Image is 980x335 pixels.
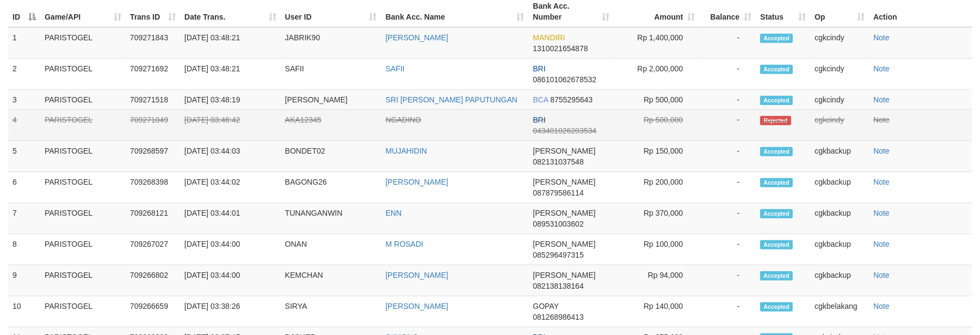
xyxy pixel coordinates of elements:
span: Accepted [760,302,793,312]
span: [PERSON_NAME] [533,147,595,155]
td: - [699,110,756,141]
td: PARISTOGEL [40,59,126,90]
span: BRI [533,115,545,124]
a: [PERSON_NAME] [386,33,448,42]
td: PARISTOGEL [40,141,126,172]
td: 2 [8,59,40,90]
td: - [699,172,756,203]
span: Accepted [760,240,793,249]
span: Accepted [760,65,793,74]
td: [DATE] 03:48:21 [180,27,281,59]
a: SAFII [386,64,405,73]
td: 709271843 [126,27,180,59]
span: Accepted [760,209,793,218]
td: 8 [8,234,40,265]
td: PARISTOGEL [40,110,126,141]
td: 10 [8,296,40,327]
td: Rp 500,000 [614,90,699,110]
span: [PERSON_NAME] [533,178,595,186]
td: PARISTOGEL [40,27,126,59]
span: Copy 1310021654878 to clipboard [533,44,588,53]
td: Rp 140,000 [614,296,699,327]
td: SIRYA [281,296,381,327]
td: cgkbelakang [810,296,869,327]
span: [PERSON_NAME] [533,240,595,248]
td: Rp 150,000 [614,141,699,172]
td: Rp 1,400,000 [614,27,699,59]
td: PARISTOGEL [40,203,126,234]
a: Note [873,33,890,42]
span: Copy 8755295643 to clipboard [550,95,593,104]
td: 6 [8,172,40,203]
a: Note [873,64,890,73]
a: [PERSON_NAME] [386,271,448,279]
td: [DATE] 03:44:00 [180,265,281,296]
span: Accepted [760,147,793,156]
span: Accepted [760,271,793,281]
td: - [699,59,756,90]
td: cgkbackup [810,234,869,265]
a: NGADINO [386,115,421,124]
a: M ROSADI [386,240,423,248]
td: Rp 94,000 [614,265,699,296]
td: KEMCHAN [281,265,381,296]
a: Note [873,209,890,217]
td: 709271518 [126,90,180,110]
span: Copy 081268986413 to clipboard [533,313,583,321]
td: Rp 200,000 [614,172,699,203]
td: cgkcindy [810,27,869,59]
span: [PERSON_NAME] [533,209,595,217]
td: cgkbackup [810,141,869,172]
a: ENN [386,209,402,217]
td: JABRIK90 [281,27,381,59]
td: 7 [8,203,40,234]
a: Note [873,240,890,248]
span: Copy 086101062678532 to clipboard [533,75,596,84]
a: Note [873,147,890,155]
span: Rejected [760,116,791,125]
td: Rp 500,000 [614,110,699,141]
a: SRI [PERSON_NAME] PAPUTUNGAN [386,95,517,104]
td: [DATE] 03:44:00 [180,234,281,265]
a: [PERSON_NAME] [386,302,448,310]
td: BAGONG26 [281,172,381,203]
td: 709266659 [126,296,180,327]
td: cgkbackup [810,265,869,296]
a: Note [873,302,890,310]
td: - [699,141,756,172]
td: 709271049 [126,110,180,141]
a: MUJAHIDIN [386,147,427,155]
td: [PERSON_NAME] [281,90,381,110]
span: Copy 082131037548 to clipboard [533,157,583,166]
td: 709268597 [126,141,180,172]
td: TUNANGANWIN [281,203,381,234]
td: [DATE] 03:38:26 [180,296,281,327]
td: BONDET02 [281,141,381,172]
td: SAFII [281,59,381,90]
td: PARISTOGEL [40,234,126,265]
span: Copy 082138138164 to clipboard [533,282,583,290]
td: 709267027 [126,234,180,265]
td: cgkcindy [810,90,869,110]
a: Note [873,271,890,279]
span: Copy 085296497315 to clipboard [533,251,583,259]
span: Accepted [760,96,793,105]
td: 709268121 [126,203,180,234]
span: Copy 043401026203534 to clipboard [533,126,596,135]
td: AKA12345 [281,110,381,141]
span: Copy 087879586114 to clipboard [533,188,583,197]
td: PARISTOGEL [40,296,126,327]
td: [DATE] 03:48:19 [180,90,281,110]
td: - [699,296,756,327]
td: 1 [8,27,40,59]
td: - [699,90,756,110]
td: - [699,27,756,59]
span: Accepted [760,34,793,43]
td: ONAN [281,234,381,265]
td: PARISTOGEL [40,265,126,296]
span: Copy 089531003602 to clipboard [533,220,583,228]
span: GOPAY [533,302,558,310]
td: [DATE] 03:44:03 [180,141,281,172]
td: 3 [8,90,40,110]
span: MANDIRI [533,33,565,42]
